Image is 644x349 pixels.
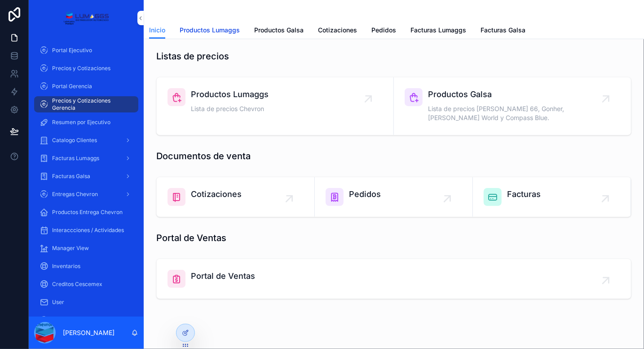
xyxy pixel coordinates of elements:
[481,26,525,35] span: Facturas Galsa
[52,227,124,234] span: Interaccciones / Actividades
[180,26,240,35] span: Productos Lumaggs
[34,132,138,148] a: Catalogo Clientes
[34,96,138,112] a: Precios y Cotizaciones Gerencia
[63,328,115,337] p: [PERSON_NAME]
[34,186,138,202] a: Entregas Chevron
[371,22,396,40] a: Pedidos
[318,26,357,35] span: Cotizaciones
[254,26,304,35] span: Productos Galsa
[156,232,226,244] h1: Portal de Ventas
[157,177,315,217] a: Cotizaciones
[34,204,138,220] a: Productos Entrega Chevron
[34,114,138,130] a: Resumen por Ejecutivo
[34,222,138,238] a: Interaccciones / Actividades
[52,119,110,126] span: Resumen por Ejecutivo
[34,78,138,94] a: Portal Gerencia
[157,77,394,135] a: Productos LumaggsLista de precios Chevron
[63,11,109,25] img: App logo
[481,22,525,40] a: Facturas Galsa
[315,177,473,217] a: Pedidos
[34,42,138,58] a: Portal Ejecutivo
[29,36,144,317] div: scrollable content
[191,88,269,101] span: Productos Lumaggs
[52,281,102,288] span: Creditos Cescemex
[52,209,123,216] span: Productos Entrega Chevron
[149,22,165,39] a: Inicio
[428,88,606,101] span: Productos Galsa
[191,104,269,113] span: Lista de precios Chevron
[34,240,138,256] a: Manager View
[254,22,304,40] a: Productos Galsa
[52,263,80,270] span: Inventarios
[394,77,631,135] a: Productos GalsaLista de precios [PERSON_NAME] 66, Gonher, [PERSON_NAME] World y Compass Blue.
[410,22,466,40] a: Facturas Lumaggs
[52,299,64,306] span: User
[52,47,92,54] span: Portal Ejecutivo
[34,150,138,166] a: Facturas Lumaggs
[34,258,138,274] a: Inventarios
[52,173,90,180] span: Facturas Galsa
[52,245,89,252] span: Manager View
[157,259,631,299] a: Portal de Ventas
[156,150,251,162] h1: Documentos de venta
[52,137,97,144] span: Catalogo Clientes
[34,60,138,76] a: Precios y Cotizaciones
[180,22,240,40] a: Productos Lumaggs
[318,22,357,40] a: Cotizaciones
[191,270,255,282] span: Portal de Ventas
[156,50,229,63] h1: Listas de precios
[371,26,396,35] span: Pedidos
[34,168,138,184] a: Facturas Galsa
[52,65,110,72] span: Precios y Cotizaciones
[349,188,381,201] span: Pedidos
[34,294,138,310] a: User
[52,191,98,198] span: Entregas Chevron
[52,97,129,112] span: Precios y Cotizaciones Gerencia
[473,177,631,217] a: Facturas
[52,83,92,90] span: Portal Gerencia
[52,155,99,162] span: Facturas Lumaggs
[507,188,541,201] span: Facturas
[428,104,606,122] span: Lista de precios [PERSON_NAME] 66, Gonher, [PERSON_NAME] World y Compass Blue.
[149,26,165,35] span: Inicio
[191,188,242,201] span: Cotizaciones
[410,26,466,35] span: Facturas Lumaggs
[34,276,138,292] a: Creditos Cescemex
